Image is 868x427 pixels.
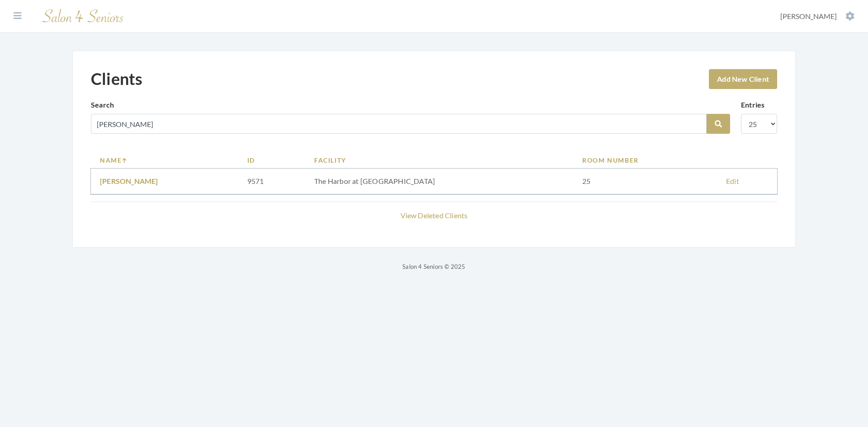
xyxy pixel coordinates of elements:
h1: Clients [91,69,142,89]
td: 9571 [238,169,305,194]
a: Room Number [582,155,708,165]
a: Add New Client [709,69,777,89]
td: 25 [573,169,717,194]
a: [PERSON_NAME] [100,177,158,185]
label: Search [91,99,114,110]
a: ID [247,155,296,165]
input: Search by name, facility or room number [91,114,707,134]
a: Facility [314,155,564,165]
td: The Harbor at [GEOGRAPHIC_DATA] [305,169,573,194]
p: Salon 4 Seniors © 2025 [72,261,796,272]
a: View Deleted Clients [401,211,468,220]
label: Entries [741,99,764,110]
img: Salon 4 Seniors [38,5,128,27]
a: Edit [726,177,739,185]
button: [PERSON_NAME] [778,11,857,21]
a: Name [100,155,229,165]
span: [PERSON_NAME] [780,12,837,20]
